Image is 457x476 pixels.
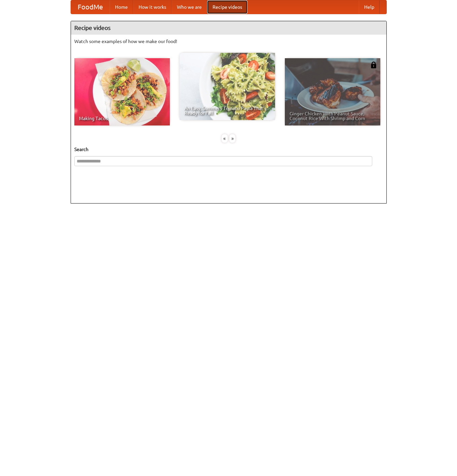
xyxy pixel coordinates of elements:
p: Watch some examples of how we make our food! [74,38,383,45]
a: Help [359,0,380,14]
a: Home [110,0,133,14]
a: How it works [133,0,172,14]
a: Recipe videos [207,0,247,14]
h5: Search [74,146,383,153]
img: 483408.png [370,62,377,68]
span: An Easy, Summery Tomato Pasta That's Ready for Fall [184,106,270,115]
a: Making Tacos [74,58,170,125]
a: FoodMe [71,0,110,14]
a: Who we are [172,0,207,14]
a: An Easy, Summery Tomato Pasta That's Ready for Fall [180,53,275,120]
span: Making Tacos [79,116,165,121]
div: » [229,134,235,143]
h4: Recipe videos [71,21,386,35]
div: « [222,134,228,143]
